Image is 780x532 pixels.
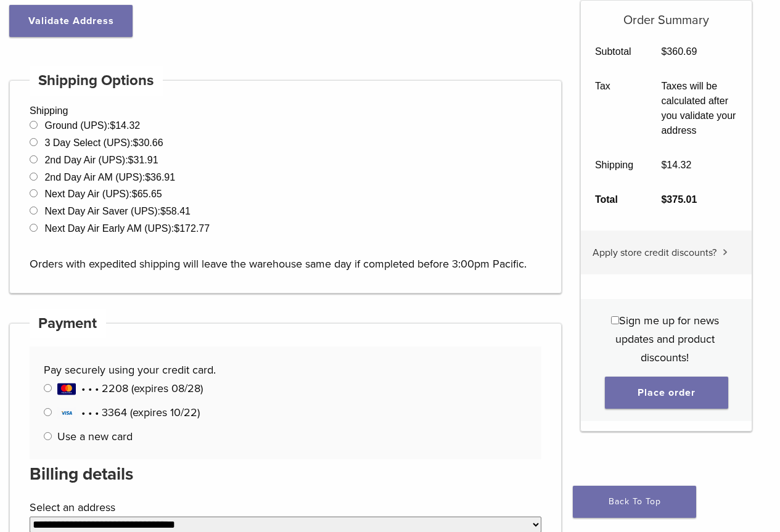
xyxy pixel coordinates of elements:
[581,148,647,182] th: Shipping
[30,459,541,489] h3: Billing details
[57,407,76,419] img: Visa
[174,223,210,234] bdi: 172.77
[661,194,697,205] bdi: 375.01
[9,80,562,293] div: Shipping
[647,69,752,148] td: Taxes will be calculated after you validate your address
[9,5,133,37] button: Validate Address
[44,361,528,379] p: Pay securely using your credit card.
[661,46,697,57] bdi: 360.69
[30,236,541,273] p: Orders with expedited shipping will leave the warehouse same day if completed before 3:00pm Pacific.
[611,316,619,324] input: Sign me up for news updates and product discounts!
[132,189,162,199] bdi: 65.65
[132,189,138,199] span: $
[44,155,158,165] label: 2nd Day Air (UPS):
[160,206,166,216] span: $
[133,137,139,148] span: $
[57,406,200,419] span: • • • 3364 (expires 10/22)
[44,172,175,182] label: 2nd Day Air AM (UPS):
[723,249,728,255] img: caret.svg
[110,120,115,131] span: $
[615,314,719,364] span: Sign me up for news updates and product discounts!
[160,206,191,216] bdi: 58.41
[128,155,134,165] span: $
[174,223,179,234] span: $
[30,498,538,517] label: Select an address
[145,172,150,182] span: $
[581,69,647,148] th: Tax
[44,137,163,148] label: 3 Day Select (UPS):
[57,382,203,395] span: • • • 2208 (expires 08/28)
[605,377,728,409] button: Place order
[145,172,175,182] bdi: 36.91
[44,206,191,216] label: Next Day Air Saver (UPS):
[110,120,140,131] bdi: 14.32
[44,189,162,199] label: Next Day Air (UPS):
[133,137,163,148] bdi: 30.66
[44,223,210,234] label: Next Day Air Early AM (UPS):
[581,35,647,69] th: Subtotal
[57,430,133,443] label: Use a new card
[581,1,752,28] h5: Order Summary
[661,194,667,205] span: $
[128,155,158,165] bdi: 31.91
[30,309,106,338] h4: Payment
[661,46,667,57] span: $
[661,160,667,170] span: $
[573,486,696,518] a: Back To Top
[581,182,647,217] th: Total
[44,120,140,131] label: Ground (UPS):
[661,160,691,170] bdi: 14.32
[57,383,76,395] img: MasterCard
[30,66,163,96] h4: Shipping Options
[593,247,716,259] span: Apply store credit discounts?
